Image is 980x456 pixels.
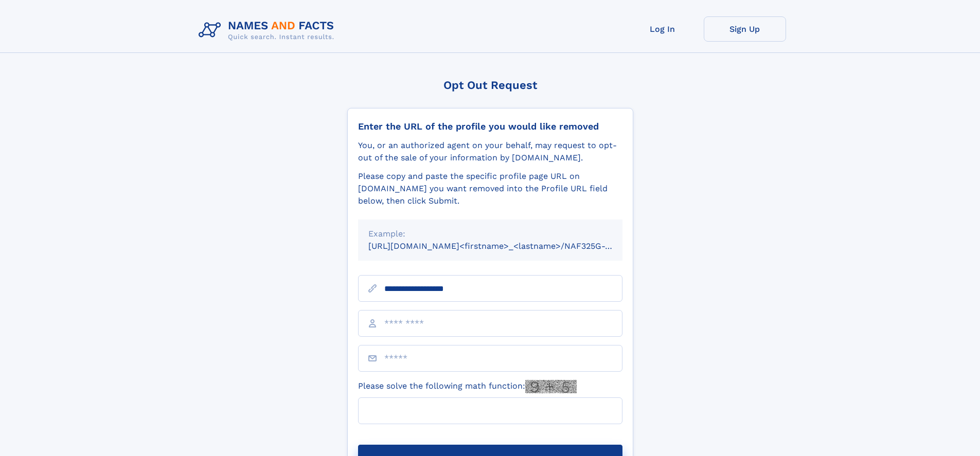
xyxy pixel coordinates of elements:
a: Sign Up [704,16,786,42]
img: Logo Names and Facts [194,16,343,44]
div: Example: [368,228,612,240]
div: Opt Out Request [347,79,633,92]
label: Please solve the following math function: [358,380,577,393]
div: Please copy and paste the specific profile page URL on [DOMAIN_NAME] you want removed into the Pr... [358,170,622,207]
div: You, or an authorized agent on your behalf, may request to opt-out of the sale of your informatio... [358,139,622,164]
small: [URL][DOMAIN_NAME]<firstname>_<lastname>/NAF325G-xxxxxxxx [368,241,642,251]
a: Log In [621,16,704,42]
div: Enter the URL of the profile you would like removed [358,121,622,132]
